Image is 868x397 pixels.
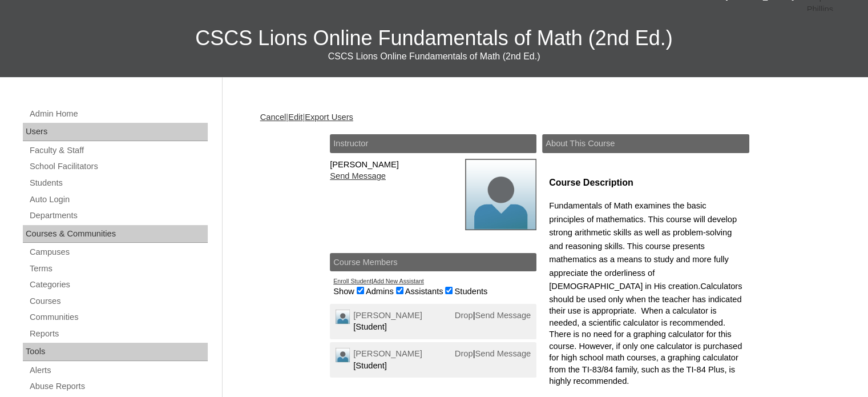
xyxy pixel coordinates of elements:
a: Abuse Reports [29,379,208,394]
span: Course Description [549,178,633,187]
div: Courses & Communities [23,225,208,243]
span: | [455,348,531,360]
div: Users [23,123,208,141]
a: Send Message [475,311,531,320]
h2: Instructor [330,134,536,153]
a: Alerts [29,363,208,378]
div: | | [260,111,825,123]
a: [PERSON_NAME] [353,311,422,320]
a: Communities [29,310,208,324]
a: Reports [29,327,208,341]
a: School Facilitators [29,159,208,174]
img: Adeline Salvati [336,310,350,324]
a: Campuses [29,245,208,259]
a: Send Message [330,171,386,181]
a: Edit [288,113,302,122]
a: Admin Home [29,107,208,121]
a: Faculty & Staff [29,143,208,158]
a: Drop [455,311,473,320]
a: Cancel [260,113,286,122]
span: [Student] [353,349,422,370]
a: [PERSON_NAME] [353,349,422,358]
a: Categories [29,278,208,292]
img: Jackie Sanchez [465,159,536,230]
span: Calculators should be used only when the teacher has indicated their use is appropriate. When a c... [549,201,742,386]
a: Courses [29,294,208,308]
span: | [455,310,531,322]
div: CSCS Lions Online Fundamentals of Math (2nd Ed.) [6,50,862,63]
a: Send Message [475,349,531,358]
a: Add New Assistant [373,278,424,284]
h2: About This Course [542,134,749,153]
a: Departments [29,208,208,223]
div: [PERSON_NAME] [330,134,536,242]
span: [Student] [353,311,422,332]
a: Drop [455,349,473,358]
h3: CSCS Lions Online Fundamentals of Math (2nd Ed.) [6,13,862,77]
a: Export Users [305,113,353,122]
img: Josie Young [336,348,350,362]
a: Enroll Student [333,278,372,284]
div: | [330,277,536,300]
a: Students [29,176,208,190]
div: Tools [23,343,208,361]
a: Terms [29,262,208,276]
h2: Course Members [330,253,536,272]
div: Show Admins Assistants Students [333,286,533,298]
a: Auto Login [29,193,208,207]
span: Fundamentals of Math examines the basic principles of mathematics. This course will develop stron... [549,201,737,291]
